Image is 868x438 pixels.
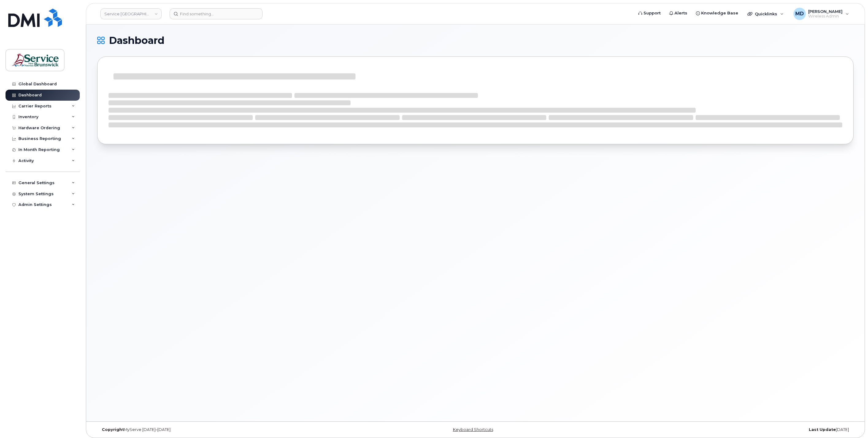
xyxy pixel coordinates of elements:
span: Dashboard [109,36,164,45]
div: MyServe [DATE]–[DATE] [97,427,349,432]
strong: Copyright [102,427,124,432]
a: Keyboard Shortcuts [453,427,493,432]
strong: Last Update [809,427,836,432]
div: [DATE] [601,427,854,432]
